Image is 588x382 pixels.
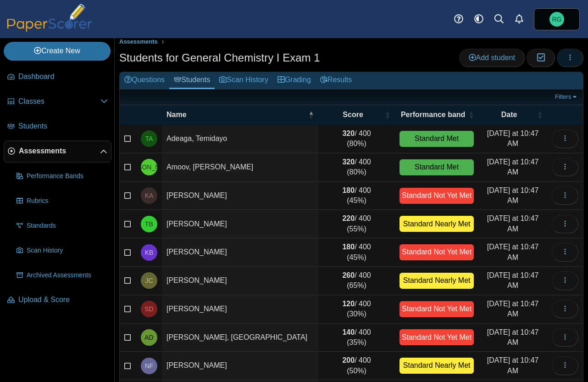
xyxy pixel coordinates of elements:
[13,190,111,212] a: Rubrics
[122,164,175,170] span: Jolaoluwa Amoov
[342,271,355,279] b: 260
[483,110,535,120] span: Date
[487,129,539,147] time: Oct 7, 2025 at 10:47 AM
[399,358,474,374] div: Standard Nearly Met
[162,238,318,267] td: [PERSON_NAME]
[399,329,474,345] div: Standard Not Yet Met
[318,295,395,324] td: / 400 (30%)
[13,264,111,286] a: Archived Assessments
[459,49,525,67] a: Add student
[323,110,383,120] span: Score
[166,110,306,120] span: Name
[487,214,539,232] time: Oct 7, 2025 at 10:47 AM
[318,352,395,380] td: / 400 (50%)
[19,146,100,156] span: Assessments
[273,72,316,89] a: Grading
[145,192,154,199] span: Kennedi Amos
[18,121,108,131] span: Students
[318,153,395,182] td: / 400 (80%)
[162,210,318,238] td: [PERSON_NAME]
[4,140,111,163] a: Assessments
[145,249,154,256] span: Krista Brandon
[4,289,111,311] a: Upload & Score
[468,110,474,119] span: Performance band : Activate to sort
[318,238,395,267] td: / 400 (45%)
[162,295,318,324] td: [PERSON_NAME]
[553,92,581,101] a: Filters
[144,306,153,312] span: Sydni Daniels
[13,165,111,187] a: Performance Bands
[487,186,539,204] time: Oct 7, 2025 at 10:47 AM
[399,131,474,147] div: Standard Met
[549,12,564,27] span: Rudy Gostowski
[318,324,395,352] td: / 400 (35%)
[399,244,474,260] div: Standard Not Yet Met
[342,356,355,364] b: 200
[4,66,111,88] a: Dashboard
[399,216,474,232] div: Standard Nearly Met
[27,246,108,255] span: Scan History
[385,110,390,119] span: Score : Activate to sort
[18,96,100,107] span: Classes
[342,158,355,166] b: 320
[119,50,320,66] h1: Students for General Chemistry I Exam 1
[18,72,108,82] span: Dashboard
[399,159,474,175] div: Standard Met
[487,158,539,176] time: Oct 7, 2025 at 10:47 AM
[119,38,158,45] span: Assessments
[13,240,111,262] a: Scan History
[145,363,154,369] span: Nia Forrest
[4,91,111,113] a: Classes
[342,243,355,251] b: 180
[117,36,160,48] a: Assessments
[487,356,539,374] time: Oct 7, 2025 at 10:47 AM
[18,295,108,305] span: Upload & Score
[342,328,355,336] b: 140
[162,267,318,295] td: [PERSON_NAME]
[162,324,318,352] td: [PERSON_NAME], [GEOGRAPHIC_DATA]
[145,221,153,227] span: Tawana Boyd
[120,72,169,89] a: Questions
[399,188,474,204] div: Standard Not Yet Met
[145,135,153,142] span: Temidayo Adeaga
[162,125,318,153] td: Adeaga, Temidayo
[318,210,395,238] td: / 400 (55%)
[534,8,580,30] a: Rudy Gostowski
[342,300,355,308] b: 120
[342,129,355,137] b: 320
[308,110,314,119] span: Name : Activate to invert sorting
[215,72,273,89] a: Scan History
[27,271,108,280] span: Archived Assessments
[145,277,153,284] span: Janae Clinton
[162,182,318,210] td: [PERSON_NAME]
[4,116,111,138] a: Students
[4,42,111,60] a: Create New
[318,182,395,210] td: / 400 (45%)
[144,334,153,341] span: Asia Davis
[27,221,108,230] span: Standards
[342,214,355,222] b: 220
[487,300,539,318] time: Oct 7, 2025 at 10:47 AM
[162,153,318,182] td: Amoov, [PERSON_NAME]
[316,72,356,89] a: Results
[4,25,95,33] a: PaperScorer
[13,215,111,237] a: Standards
[342,186,355,194] b: 180
[162,352,318,380] td: [PERSON_NAME]
[27,197,108,206] span: Rubrics
[399,110,466,120] span: Performance band
[487,243,539,261] time: Oct 7, 2025 at 10:47 AM
[27,172,108,181] span: Performance Bands
[487,271,539,289] time: Oct 7, 2025 at 10:47 AM
[399,273,474,289] div: Standard Nearly Met
[169,72,215,89] a: Students
[318,125,395,153] td: / 400 (80%)
[399,301,474,317] div: Standard Not Yet Met
[509,9,529,29] a: Alerts
[487,328,539,346] time: Oct 7, 2025 at 10:47 AM
[318,267,395,295] td: / 400 (65%)
[552,16,562,22] span: Rudy Gostowski
[469,54,515,62] span: Add student
[4,4,95,32] img: PaperScorer
[537,110,543,119] span: Date : Activate to sort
